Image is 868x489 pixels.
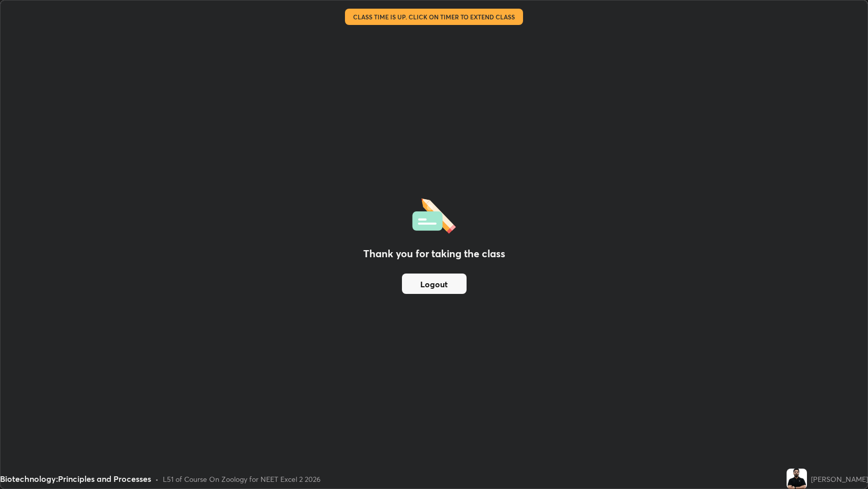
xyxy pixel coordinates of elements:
img: offlineFeedback.1438e8b3.svg [412,195,456,234]
div: • [155,474,159,484]
div: [PERSON_NAME] [811,474,868,484]
h2: Thank you for taking the class [363,246,505,261]
img: 54f690991e824e6993d50b0d6a1f1dc5.jpg [787,469,807,489]
div: L51 of Course On Zoology for NEET Excel 2 2026 [163,474,321,484]
button: Logout [402,274,467,294]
